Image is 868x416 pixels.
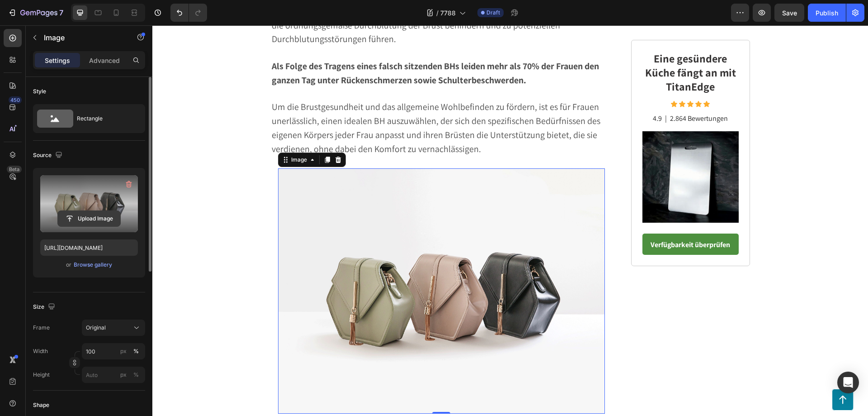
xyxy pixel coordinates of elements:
[440,8,456,18] span: 7788
[816,8,838,18] div: Publish
[9,96,22,104] div: 450
[490,208,586,230] a: Verfügbarkeit überprüfen
[4,4,67,22] button: 7
[44,32,121,43] p: Image
[133,347,139,355] div: %
[33,324,50,332] label: Frame
[500,89,509,98] p: 4.9
[118,346,129,357] button: %
[33,301,57,313] div: Size
[82,320,145,336] button: Original
[490,106,586,197] img: gempages_509582567423345837-a492eda8-9ea9-403d-aa9f-7cad1cc9c66d.jpg
[131,346,142,357] button: px
[837,372,859,393] div: Open Intercom Messenger
[774,4,804,22] button: Save
[66,259,71,270] span: or
[133,371,139,379] div: %
[89,56,120,65] p: Advanced
[808,4,846,22] button: Publish
[7,166,22,173] div: Beta
[74,261,112,269] div: Browse gallery
[82,367,145,383] input: px%
[45,56,70,65] p: Settings
[77,108,132,129] div: Rectangle
[118,369,129,380] button: %
[82,343,145,359] input: px%
[33,87,46,96] div: Style
[57,210,121,227] button: Upload Image
[152,25,868,416] iframe: Design area
[493,26,584,68] strong: Eine gesündere Küche fängt an mit TitanEdge
[436,8,439,18] span: /
[782,9,797,17] span: Save
[518,89,576,98] p: 2.864 Bewertungen
[40,239,138,256] input: https://example.com/image.jpg
[131,369,142,380] button: px
[120,371,127,379] div: px
[120,347,127,355] div: px
[33,347,48,355] label: Width
[86,324,106,332] span: Original
[498,215,578,224] strong: Verfügbarkeit überprüfen
[33,149,64,162] div: Source
[33,371,50,379] label: Height
[486,9,500,17] span: Draft
[59,7,63,18] p: 7
[170,4,207,22] div: Undo/Redo
[73,260,113,269] button: Browse gallery
[33,401,49,409] div: Shape
[513,89,514,98] p: |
